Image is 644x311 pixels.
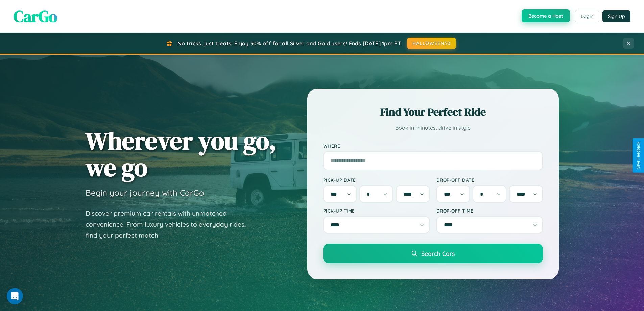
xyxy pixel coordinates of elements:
span: Search Cars [421,250,455,257]
h3: Begin your journey with CarGo [86,187,204,198]
label: Pick-up Date [323,177,430,183]
iframe: Intercom live chat [7,288,23,304]
button: Login [575,10,599,22]
h1: Wherever you go, we go [86,127,276,181]
button: Sign Up [602,10,630,22]
label: Drop-off Date [436,177,543,183]
label: Drop-off Time [436,208,543,214]
label: Where [323,143,543,149]
div: Give Feedback [636,142,641,169]
button: Search Cars [323,244,543,263]
span: No tricks, just treats! Enjoy 30% off for all Silver and Gold users! Ends [DATE] 1pm PT. [177,40,402,47]
h2: Find Your Perfect Ride [323,105,543,119]
p: Discover premium car rentals with unmatched convenience. From luxury vehicles to everyday rides, ... [86,208,255,241]
button: HALLOWEEN30 [407,38,456,49]
p: Book in minutes, drive in style [323,123,543,133]
button: Become a Host [522,9,570,22]
label: Pick-up Time [323,208,430,214]
span: CarGo [14,5,57,27]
